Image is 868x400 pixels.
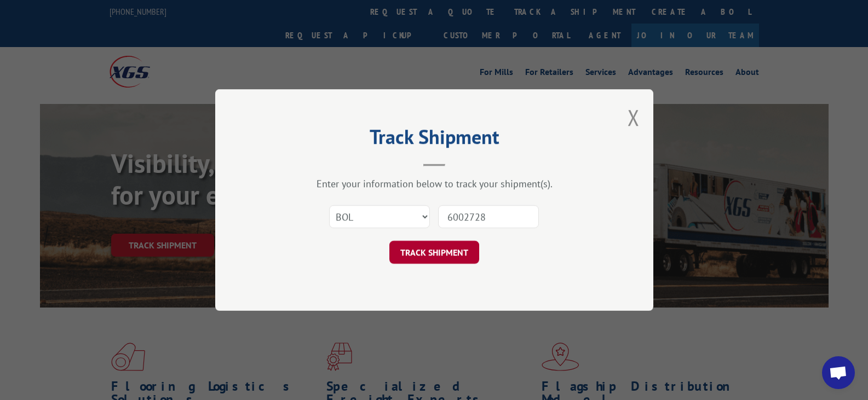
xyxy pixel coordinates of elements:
button: Close modal [628,103,640,132]
div: Enter your information below to track your shipment(s). [270,177,599,190]
a: Open chat [822,356,855,389]
input: Number(s) [438,205,539,228]
button: TRACK SHIPMENT [389,241,479,264]
h2: Track Shipment [270,129,599,150]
